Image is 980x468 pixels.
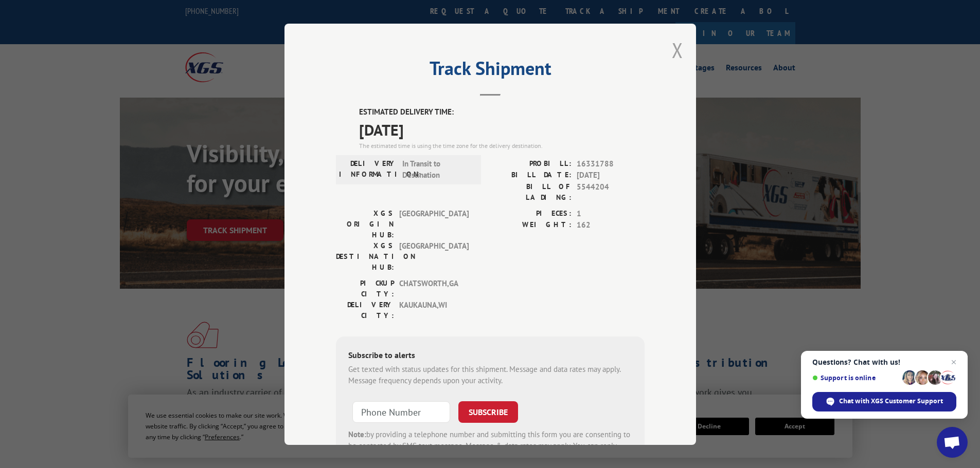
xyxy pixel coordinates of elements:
span: Close chat [948,356,960,368]
h2: Track Shipment [336,61,645,81]
div: The estimated time is using the time zone for the delivery destination. [359,141,645,150]
span: 16331788 [577,158,645,170]
label: ESTIMATED DELIVERY TIME: [359,106,645,118]
span: KAUKAUNA , WI [399,299,469,321]
span: [DATE] [359,118,645,141]
div: by providing a telephone number and submitting this form you are consenting to be contacted by SM... [348,428,632,463]
span: 162 [577,219,645,231]
div: Get texted with status updates for this shipment. Message and data rates may apply. Message frequ... [348,363,632,386]
div: Open chat [937,427,968,458]
input: Phone Number [352,401,450,422]
button: Close modal [672,36,683,64]
label: WEIGHT: [490,219,572,231]
div: Chat with XGS Customer Support [812,392,956,411]
span: 1 [577,208,645,219]
span: In Transit to Destination [402,158,472,181]
label: XGS ORIGIN HUB: [336,208,394,240]
label: XGS DESTINATION HUB: [336,240,394,272]
label: PROBILL: [490,158,572,170]
div: Subscribe to alerts [348,348,632,363]
span: [DATE] [577,170,645,181]
label: PIECES: [490,208,572,219]
strong: Note: [348,429,366,439]
span: 5544204 [577,181,645,202]
span: Chat with XGS Customer Support [839,397,943,406]
label: BILL OF LADING: [490,181,572,202]
label: PICKUP CITY: [336,277,394,299]
button: SUBSCRIBE [458,401,518,422]
span: [GEOGRAPHIC_DATA] [399,240,469,272]
span: Questions? Chat with us! [812,358,956,366]
span: CHATSWORTH , GA [399,277,469,299]
span: [GEOGRAPHIC_DATA] [399,208,469,240]
label: DELIVERY CITY: [336,299,394,321]
label: BILL DATE: [490,170,572,181]
span: Support is online [812,374,899,382]
label: DELIVERY INFORMATION: [339,158,397,181]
